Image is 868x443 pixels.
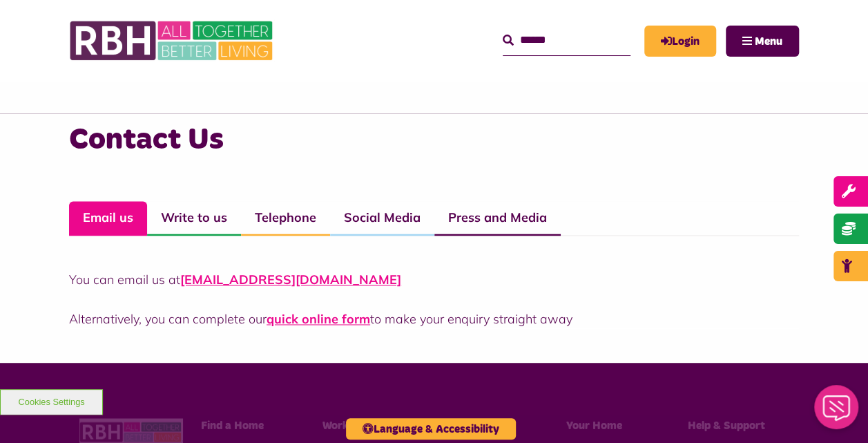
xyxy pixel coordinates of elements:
[147,201,241,236] a: Write to us
[726,26,799,57] button: Navigation
[267,311,370,327] a: quick online form
[503,26,630,55] input: Search
[69,201,147,236] a: Email us
[69,120,799,160] h3: Contact Us
[346,418,516,440] button: Language & Accessibility
[806,381,868,443] iframe: Netcall Web Assistant for live chat
[180,272,401,288] a: [EMAIL_ADDRESS][DOMAIN_NAME]
[330,201,434,236] a: Social Media
[69,14,276,68] img: RBH
[69,270,799,289] p: You can email us at
[434,201,561,236] a: Press and Media
[644,26,716,57] a: MyRBH
[69,310,799,328] p: Alternatively, you can complete our to make your enquiry straight away
[755,36,782,47] span: Menu
[241,201,330,236] a: Telephone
